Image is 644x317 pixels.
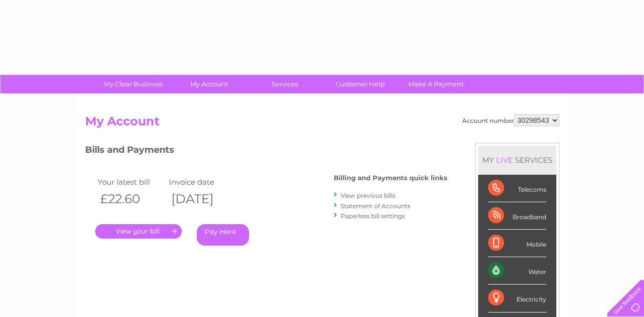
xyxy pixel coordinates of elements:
a: Make A Payment [395,75,477,93]
h4: Billing and Payments quick links [334,174,447,182]
a: View previous bills [341,192,395,199]
a: My Account [168,75,250,93]
a: Customer Help [319,75,401,93]
a: . [95,224,182,239]
div: Broadband [488,202,546,230]
a: Statement of Accounts [341,202,410,210]
div: Electricity [488,285,546,312]
a: My Clear Business [92,75,174,93]
div: Telecoms [488,175,546,202]
h3: Bills and Payments [85,143,447,160]
th: £22.60 [95,189,167,209]
td: Invoice date [166,175,238,189]
th: [DATE] [166,189,238,209]
a: Services [244,75,326,93]
div: Account number [462,114,559,126]
td: Your latest bill [95,175,167,189]
div: LIVE [494,155,515,165]
h2: My Account [85,114,559,133]
div: MY SERVICES [478,146,556,174]
a: Pay Here [197,224,249,246]
a: Paperless bill settings [341,212,405,220]
div: Water [488,257,546,285]
div: Mobile [488,230,546,257]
